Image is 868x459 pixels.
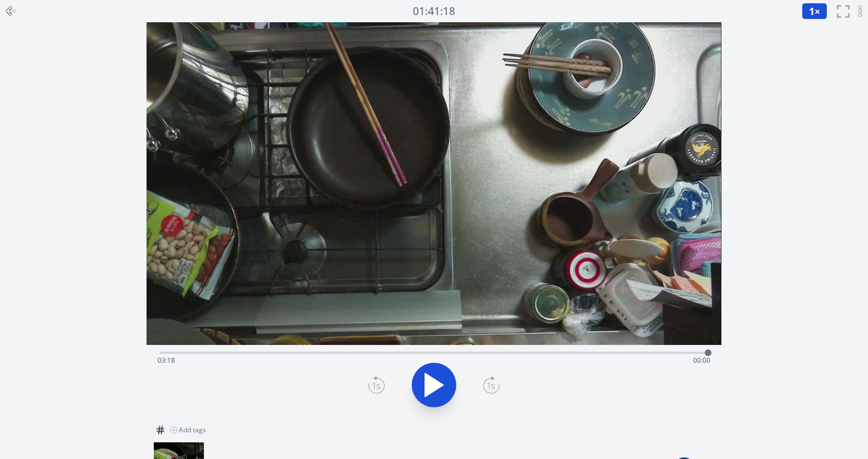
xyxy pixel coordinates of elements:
[802,3,827,19] button: 1×
[179,426,206,435] span: Add tags
[693,356,710,365] span: 00:00
[413,3,455,19] a: 01:41:18
[165,421,211,439] button: Add tags
[158,356,175,365] span: 03:18
[809,4,815,18] span: 1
